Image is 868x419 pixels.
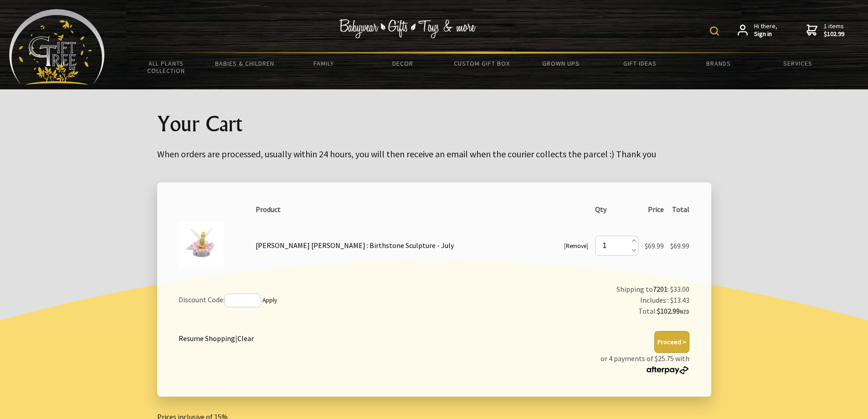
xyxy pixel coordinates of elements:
[473,305,689,317] div: Total:
[667,201,693,218] th: Total
[600,54,679,73] a: Gift Ideas
[470,280,693,321] td: Shipping to : $33.00
[175,280,470,321] td: Discount Code:
[157,111,711,135] h1: Your Cart
[653,285,668,294] a: 7201
[654,331,689,353] button: Proceed >
[521,54,600,73] a: Grown Ups
[237,334,254,343] a: Clear
[256,241,454,250] a: [PERSON_NAME] [PERSON_NAME] : Birthstone Sculpture - July
[642,201,667,218] th: Price
[225,294,261,307] input: If you have a discount code, enter it here and press 'Apply'.
[601,353,689,375] p: or 4 payments of $25.75 with
[205,54,284,73] a: Babies & Children
[442,54,521,73] a: Custom Gift Box
[710,26,719,36] img: product search
[824,22,844,38] span: 1 items
[566,242,586,250] a: Remove
[564,242,588,250] small: [ ]
[339,19,476,38] img: Babywear - Gifts - Toys & more
[252,201,591,218] th: Product
[754,22,777,38] span: Hi there,
[806,22,844,38] a: 1 items$102.99
[657,306,689,316] strong: $102.99
[127,54,205,80] a: All Plants Collection
[284,54,363,73] a: Family
[680,309,689,315] span: NZD
[824,30,844,38] strong: $102.99
[738,22,777,38] a: Hi there,Sign in
[179,331,254,344] div: |
[591,201,641,218] th: Qty
[679,54,758,73] a: Brands
[754,30,777,38] strong: Sign in
[179,334,235,343] a: Resume Shopping
[646,366,689,374] img: Afterpay
[9,9,105,85] img: Babyware - Gifts - Toys and more...
[157,148,656,160] big: When orders are processed, usually within 24 hours, you will then receive an email when the couri...
[262,296,277,304] a: Apply
[642,218,667,273] td: $69.99
[667,218,693,273] td: $69.99
[363,54,442,73] a: Decor
[473,295,689,305] div: Includes : $13.43
[758,54,837,73] a: Services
